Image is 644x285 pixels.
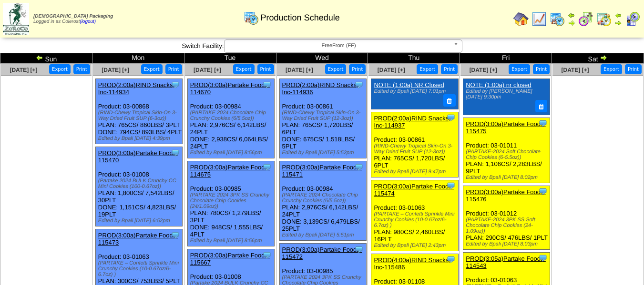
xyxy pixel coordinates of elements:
[568,19,575,27] img: arrowright.gif
[460,53,552,64] td: Fri
[0,53,92,64] td: Sun
[625,64,642,74] button: Print
[98,260,182,277] div: (PARTAKE – Confetti Sprinkle Mini Crunchy Cookies (10-0.67oz/6-6.7oz) )
[98,178,182,189] div: (Partake 2024 BULK Crunchy CC Mini Cookies (100-0.67oz))
[374,81,444,88] a: NOTE (1:00a) NR Closed
[325,64,347,74] button: Export
[625,11,640,27] img: calendarcustomer.gif
[282,164,362,178] a: PROD(3:00a)Partake Foods-115471
[141,64,163,74] button: Export
[374,169,458,175] div: Edited by Bpali [DATE] 9:47pm
[600,54,607,61] img: arrowright.gif
[33,14,113,24] span: Logged in as Colerost
[262,250,272,260] img: Tooltip
[171,80,180,89] img: Tooltip
[190,150,274,156] div: Edited by Bpali [DATE] 8:56pm
[466,149,550,160] div: (PARTAKE-2024 Soft Chocolate Chip Cookies (6-5.5oz))
[463,118,550,183] div: Product: 03-01011 PLAN: 1,106CS / 2,283LBS / 9PLT
[228,40,450,51] span: FreeFrom (FF)
[3,3,29,35] img: zoroco-logo-small.webp
[466,217,550,234] div: (PARTAKE-2024 3PK SS Soft Chocolate Chip Cookies (24-1.09oz))
[374,115,450,129] a: PROD(2:00a)RIND Snacks, Inc-114937
[446,113,456,122] img: Tooltip
[102,67,129,73] span: [DATE] [+]
[443,94,456,107] button: Delete Note
[349,64,366,74] button: Print
[282,232,366,238] div: Edited by Bpali [DATE] 5:51pm
[561,67,589,73] a: [DATE] [+]
[171,148,180,157] img: Tooltip
[279,79,366,158] div: Product: 03-00861 PLAN: 765CS / 1,720LBS / 6PLT DONE: 675CS / 1,518LBS / 5PLT
[49,64,71,74] button: Export
[98,149,178,164] a: PROD(3:00a)Partake Foods-115470
[466,188,546,203] a: PROD(3:00a)Partake Foods-115476
[95,147,182,226] div: Product: 03-01008 PLAN: 1,800CS / 7,542LBS / 30PLT DONE: 1,151CS / 4,823LBS / 19PLT
[466,175,550,180] div: Edited by Bpali [DATE] 8:02pm
[552,53,644,64] td: Sat
[532,11,547,27] img: line_graph.gif
[73,64,90,74] button: Print
[190,110,274,121] div: (PARTAKE 2024 Chocolate Chip Crunchy Cookies (6/5.5oz))
[187,161,274,246] div: Product: 03-00985 PLAN: 780CS / 1,279LBS / 3PLT DONE: 948CS / 1,555LBS / 4PLT
[233,64,255,74] button: Export
[194,67,221,73] a: [DATE] [+]
[36,54,43,61] img: arrowleft.gif
[463,186,550,249] div: Product: 03-01012 PLAN: 290CS / 476LBS / 1PLT
[614,11,622,19] img: arrowleft.gif
[187,79,274,158] div: Product: 03-00984 PLAN: 2,976CS / 6,142LBS / 24PLT DONE: 2,938CS / 6,064LBS / 24PLT
[354,162,364,172] img: Tooltip
[190,238,274,244] div: Edited by Bpali [DATE] 8:56pm
[466,120,546,135] a: PROD(3:00a)Partake Foods-115475
[98,218,182,224] div: Edited by Bpali [DATE] 6:52pm
[538,253,548,263] img: Tooltip
[10,67,37,73] a: [DATE] [+]
[279,161,366,241] div: Product: 03-00984 PLAN: 2,976CS / 6,142LBS / 24PLT DONE: 3,139CS / 6,479LBS / 25PLT
[578,11,593,27] img: calendarblend.gif
[282,150,366,156] div: Edited by Bpali [DATE] 5:52pm
[601,64,622,74] button: Export
[466,241,550,247] div: Edited by Bpali [DATE] 8:03pm
[354,245,364,254] img: Tooltip
[286,67,313,73] a: [DATE] [+]
[282,110,366,121] div: (RIND-Chewy Tropical Skin-On 3-Way Dried Fruit SUP (12-3oz))
[538,187,548,196] img: Tooltip
[98,232,178,246] a: PROD(3:00a)Partake Foods-115473
[535,100,548,112] button: Delete Note
[470,67,497,73] span: [DATE] [+]
[95,79,182,144] div: Product: 03-00868 PLAN: 765CS / 860LBS / 3PLT DONE: 794CS / 893LBS / 4PLT
[374,183,454,197] a: PROD(3:00a)Partake Foods-115474
[261,13,340,23] span: Production Schedule
[538,118,548,128] img: Tooltip
[374,256,450,271] a: PROD(4:00a)RIND Snacks, Inc-115486
[513,11,529,27] img: home.gif
[276,53,368,64] td: Wed
[244,10,259,25] img: calendarprod.gif
[374,243,458,248] div: Edited by Bpali [DATE] 2:43pm
[184,53,276,64] td: Tue
[262,80,272,89] img: Tooltip
[371,180,458,251] div: Product: 03-01063 PLAN: 980CS / 2,460LBS / 16PLT
[466,88,546,100] div: Edited by [PERSON_NAME] [DATE] 9:30pm
[282,246,362,260] a: PROD(3:00a)Partake Foods-115472
[98,136,182,141] div: Edited by Bpali [DATE] 4:39pm
[368,53,460,64] td: Thu
[596,11,612,27] img: calendarinout.gif
[371,112,458,177] div: Product: 03-00861 PLAN: 765CS / 1,720LBS / 6PLT
[190,164,270,178] a: PROD(3:00a)Partake Foods-114675
[614,19,622,27] img: arrowright.gif
[374,88,454,94] div: Edited by Bpali [DATE] 7:01pm
[262,162,272,172] img: Tooltip
[446,181,456,190] img: Tooltip
[378,67,405,73] a: [DATE] [+]
[171,230,180,240] img: Tooltip
[509,64,530,74] button: Export
[282,192,366,204] div: (PARTAKE 2024 Chocolate Chip Crunchy Cookies (6/5.5oz))
[441,64,458,74] button: Print
[190,252,270,266] a: PROD(3:00a)Partake Foods-115667
[282,81,358,96] a: PROD(2:00a)RIND Snacks, Inc-114936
